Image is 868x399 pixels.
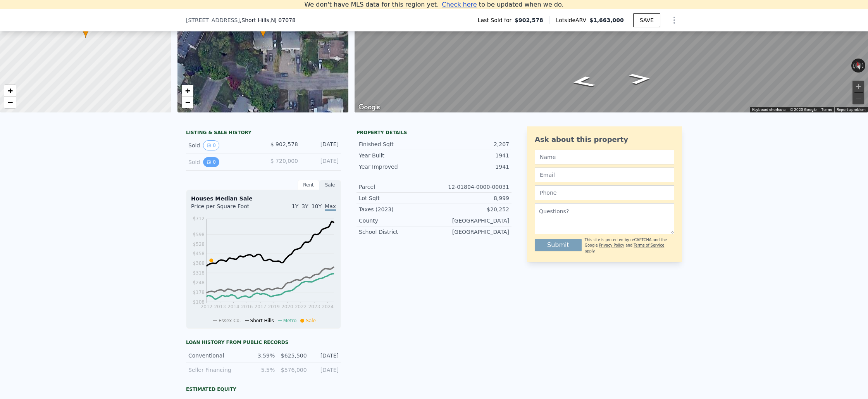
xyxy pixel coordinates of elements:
div: [GEOGRAPHIC_DATA] [434,228,509,236]
tspan: 2020 [281,304,293,309]
div: Houses Median Sale [191,195,336,202]
span: Max [325,203,336,211]
span: + [185,86,190,95]
span: $1,663,000 [589,17,624,23]
div: 2,207 [434,140,509,148]
div: Year Improved [359,163,434,171]
path: Go West, Elmwood Pl [561,73,605,90]
button: Rotate clockwise [861,59,866,73]
tspan: 2016 [241,304,253,309]
div: Price per Square Foot [191,202,263,215]
div: [DATE] [304,157,339,167]
input: Name [535,150,674,164]
div: [GEOGRAPHIC_DATA] [434,217,509,225]
div: Sale [319,180,341,190]
a: Zoom in [4,85,16,97]
div: 1941 [434,163,509,171]
a: Terms (opens in new tab) [821,107,832,112]
div: Taxes (2023) [359,206,434,213]
span: $ 720,000 [270,158,298,164]
div: $576,000 [279,366,307,374]
span: Sale [306,318,316,323]
div: 5.5% [248,366,275,374]
div: $625,500 [279,352,307,359]
tspan: $458 [193,251,205,256]
button: Show Options [666,12,682,28]
span: 1Y [292,203,298,209]
div: Sold [188,140,257,150]
span: − [185,97,190,107]
tspan: $712 [193,216,205,221]
div: Ask about this property [535,134,674,145]
div: [DATE] [312,352,339,359]
button: Rotate counterclockwise [851,59,856,73]
span: 3Y [301,203,308,209]
tspan: 2012 [201,304,213,309]
div: 12-01804-0000-00031 [434,183,509,191]
div: Finished Sqft [359,140,434,148]
div: Rent [298,180,319,190]
div: [DATE] [312,366,339,374]
span: − [8,97,13,107]
tspan: 2019 [268,304,280,309]
div: Year Built [359,152,434,159]
button: Zoom out [852,93,864,104]
span: , Short Hills [240,16,296,24]
tspan: $178 [193,290,205,295]
div: Lot Sqft [359,194,434,202]
div: Parcel [359,183,434,191]
tspan: $528 [193,242,205,247]
div: 1941 [434,152,509,159]
div: This site is protected by reCAPTCHA and the Google and apply. [585,237,674,254]
div: Property details [356,130,511,136]
div: School District [359,228,434,236]
a: Zoom out [4,97,16,108]
a: Zoom in [182,85,193,97]
div: LISTING & SALE HISTORY [186,130,341,137]
div: Estimated Equity [186,386,341,392]
div: Sold [188,157,257,167]
tspan: 2014 [227,304,239,309]
button: SAVE [633,13,660,27]
a: Report a problem [837,107,866,112]
tspan: 2017 [255,304,267,309]
span: , NJ 07078 [269,17,296,23]
a: Privacy Policy [599,243,624,247]
div: $20,252 [434,206,509,213]
path: Go East, Elmwood Pl [620,71,660,86]
span: Check here [442,1,477,8]
tspan: $108 [193,299,205,305]
tspan: 2024 [322,304,334,309]
input: Email [535,168,674,182]
a: Open this area in Google Maps (opens a new window) [356,102,382,112]
input: Phone [535,185,674,200]
div: [DATE] [304,140,339,150]
span: 10Y [312,203,322,209]
span: [STREET_ADDRESS] [186,16,240,24]
div: County [359,217,434,225]
span: © 2025 Google [790,107,816,112]
span: Short Hills [250,318,274,323]
img: Google [356,102,382,112]
tspan: $248 [193,280,205,285]
div: Loan history from public records [186,339,341,345]
a: Terms of Service [634,243,664,247]
span: Essex Co. [219,318,241,323]
tspan: $388 [193,261,205,266]
span: $902,578 [515,16,543,24]
button: Submit [535,239,582,251]
div: 3.59% [248,352,275,359]
button: Keyboard shortcuts [752,107,785,112]
button: View historical data [203,157,219,167]
span: Last Sold for [478,16,515,24]
button: Reset the view [853,58,863,73]
span: $ 902,578 [270,141,298,147]
tspan: $598 [193,232,205,237]
span: + [8,86,13,95]
a: Zoom out [182,97,193,108]
tspan: $318 [193,270,205,276]
tspan: 2023 [308,304,320,309]
div: Seller Financing [188,366,243,374]
span: Lotside ARV [556,16,589,24]
button: View historical data [203,140,219,150]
